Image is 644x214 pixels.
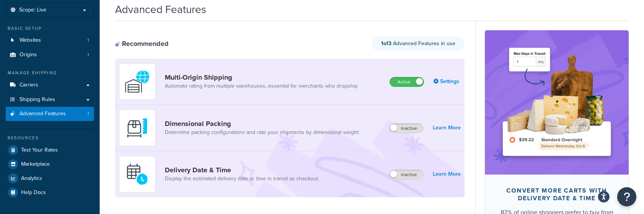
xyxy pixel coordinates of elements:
img: DTVBYsAAAAAASUVORK5CYII= [124,114,151,141]
span: Websites [20,37,41,44]
a: Multi-Origin Shipping [165,73,358,82]
span: Test Your Rates [21,147,58,154]
span: Advanced Features in use [381,39,455,47]
div: Convert more carts with delivery date & time [497,187,616,202]
h1: Advanced Features [115,2,206,17]
div: Basic Setup [6,25,94,32]
img: gfkeb5ejjkALwAAAABJRU5ErkJggg== [124,161,151,188]
a: Carriers [6,78,94,92]
span: 1 [87,111,89,117]
span: Advanced Features [20,111,66,117]
li: Websites [6,33,94,47]
strong: 1 of 3 [381,39,391,47]
a: Help Docs [6,186,94,199]
label: Inactive [389,170,423,179]
a: Marketplace [6,157,94,171]
div: Resources [6,135,94,141]
img: WatD5o0RtDAAAAAElFTkSuQmCC [124,68,151,95]
a: Dimensional Packing [165,119,359,128]
span: Shipping Rules [20,96,55,103]
label: Inactive [389,124,423,133]
a: Origins1 [6,48,94,62]
span: Scope: Live [19,7,46,13]
img: feature-image-ddt-36eae7f7280da8017bfb280eaccd9c446f90b1fe08728e4019434db127062ab4.png [496,42,617,163]
a: Analytics [6,172,94,185]
span: Help Docs [21,189,46,196]
a: Test Your Rates [6,143,94,157]
a: Determine packing configurations and rate your shipments by dimensional weight [165,129,359,136]
li: Origins [6,48,94,62]
div: Recommended [115,39,169,48]
a: Learn More [433,123,461,133]
span: Analytics [21,175,42,182]
label: Active [390,77,424,87]
span: 1 [87,52,89,58]
a: Shipping Rules [6,93,94,107]
a: Learn More [433,169,461,180]
a: Websites1 [6,33,94,47]
span: Carriers [20,82,38,88]
li: Advanced Features [6,107,94,121]
span: 1 [87,37,89,44]
span: Origins [20,52,37,58]
a: Advanced Features1 [6,107,94,121]
a: Display the estimated delivery date or time in transit as checkout. [165,175,319,183]
a: Settings [433,76,461,87]
span: Marketplace [21,161,50,168]
button: Open Resource Center [617,187,636,206]
div: Manage Shipping [6,70,94,76]
a: Automate rating from multiple warehouses, essential for merchants who dropship [165,82,358,90]
a: Delivery Date & Time [165,166,319,174]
